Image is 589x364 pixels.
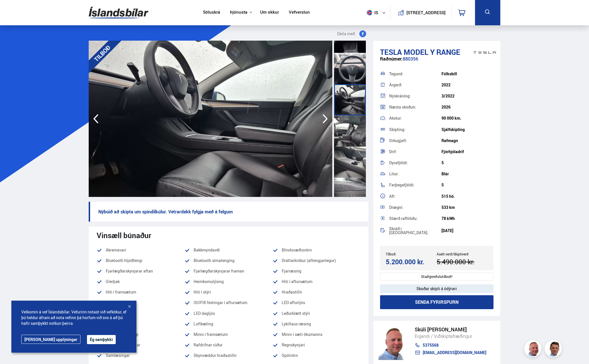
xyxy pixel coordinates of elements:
[97,231,360,240] div: Vinsæll búnaður
[364,4,390,21] button: is
[97,331,184,338] li: Lykillaust aðgengi
[21,309,126,326] span: Velkomin á vef Íslandsbílar. Vefurinn notast við vefkökur, ef þú heldur áfram að nota vefinn þá h...
[89,3,148,22] img: G0Ugv5HjCgRt.svg
[273,268,360,274] li: Fjarræsing
[97,247,184,253] li: Akreinavari
[441,228,493,233] div: [DATE]
[335,30,368,37] button: Deila með:
[437,252,488,256] div: Ásett verð/Skiptiverð
[380,284,493,293] div: Skoðar skipti á ódýrari
[389,161,441,165] div: Dyrafjöldi:
[389,116,441,120] div: Akstur:
[386,252,437,256] div: Tilboð:
[546,341,563,358] img: FbJEzSuNWCJXmdc-.webp
[184,289,272,296] li: Hiti í stýri
[273,310,360,317] li: Leðurklætt stýri
[273,289,360,296] li: Hraðastillir
[389,150,441,154] div: Drif:
[367,10,372,15] img: svg+xml;base64,PHN2ZyB4bWxucz0iaHR0cDovL3d3dy53My5vcmcvMjAwMC9zdmciIHdpZHRoPSI1MTIiIGhlaWdodD0iNT...
[441,161,493,165] div: 5
[386,258,435,266] div: 5.200.000 kr.
[389,139,441,143] div: Orkugjafi:
[273,278,360,285] li: Hiti í aftursætum
[441,105,493,109] div: 2026
[273,321,360,327] li: Lykillaus ræsing
[389,217,441,221] div: Stærð rafhlöðu:
[97,342,184,348] li: Nálægðarskynjarar
[184,352,272,359] li: Skynvæddur hraðastillir
[389,227,441,235] div: Skráð í [GEOGRAPHIC_DATA]:
[97,257,184,264] li: Bluetooth hljóðtengi
[389,72,441,76] div: Tegund:
[441,172,493,176] div: Blár
[332,41,576,197] img: 3442713.jpeg
[389,128,441,132] div: Skipting:
[441,127,493,132] div: Sjálfskipting
[378,326,409,360] img: siFngHWaQ9KaOqBr.png
[184,321,272,327] li: Loftkæling
[364,10,379,15] span: is
[389,83,441,87] div: Árgerð:
[260,10,279,16] a: Um okkur
[415,332,486,340] div: Eigandi / Viðskiptafræðingur
[203,10,220,16] a: Söluskrá
[89,202,368,222] p: Nýbúið að skipta um spindilkúlur. Vetrardekk fylgja með á felgum
[389,183,441,187] div: Farþegafjöldi:
[389,105,441,109] div: Næsta skoðun:
[97,299,184,306] li: Hraðatakmarkari
[441,116,493,120] div: 90 000 km.
[81,32,124,75] div: TILBOÐ
[473,44,496,61] img: brand logo
[380,273,493,281] div: Staðgreiðslutilboð!
[273,352,360,359] li: Spólvörn
[415,326,486,332] div: Skúli [PERSON_NAME]
[380,47,402,57] span: Tesla
[184,310,272,317] li: LED dagljós
[408,10,443,15] button: [STREET_ADDRESS]
[389,194,441,198] div: Afl:
[97,310,184,317] li: LED aðalljós
[273,342,360,348] li: Regnskynjari
[380,295,493,309] button: Senda fyrirspurn
[380,56,403,62] span: Raðnúmer:
[441,149,493,154] div: Fjórhjóladrif
[415,350,486,355] a: [EMAIL_ADDRESS][DOMAIN_NAME]
[97,321,184,327] li: Leðuráklæði
[21,335,80,344] a: [PERSON_NAME] upplýsingar
[389,172,441,176] div: Litur:
[273,247,360,253] li: Blindsvæðisvörn
[437,258,486,266] div: 5.490.000 kr.
[184,278,272,285] li: Heimkomulýsing
[441,138,493,143] div: Rafmagn
[97,278,184,285] li: Glerþak
[389,94,441,98] div: Nýskráning:
[337,30,356,37] span: Deila með:
[441,183,493,187] div: 5
[184,268,272,274] li: Fjarlægðarskynjarar framan
[184,342,272,348] li: Rafdrifnar rúður
[289,10,310,16] a: Vefverslun
[89,41,332,197] img: 3442712.jpeg
[184,299,272,306] li: ISOFIX festingar í aftursætum
[441,194,493,199] div: 515 hö.
[87,335,116,344] button: Ég samþykki
[441,94,493,98] div: 3/2022
[441,72,493,76] div: Fólksbíll
[230,10,247,15] button: Þjónusta
[393,5,449,21] a: [STREET_ADDRESS]
[441,216,493,221] div: 78 kWh
[404,47,460,57] span: Model Y RANGE
[97,268,184,274] li: Fjarlægðarskynjarar aftan
[184,247,272,253] li: Bakkmyndavél
[441,205,493,210] div: 533 km
[415,343,486,348] a: 5375568
[273,299,360,306] li: LED afturljós
[184,331,272,338] li: Minni í framsætum
[380,56,493,67] div: 880356
[389,205,441,209] div: Drægni:
[5,2,22,19] button: Opna LiveChat spjallviðmót
[184,257,272,264] li: Bluetooth símatenging
[441,83,493,87] div: 2022
[97,352,184,359] li: Samlæsingar
[97,289,184,296] li: Hiti í framsætum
